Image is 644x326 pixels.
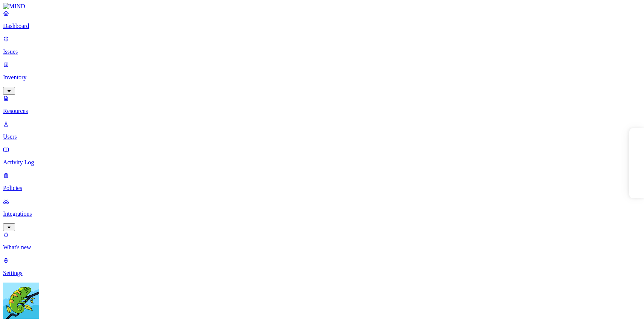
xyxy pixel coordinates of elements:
p: Activity Log [3,159,641,166]
p: Inventory [3,74,641,81]
a: Inventory [3,61,641,94]
p: Dashboard [3,23,641,29]
a: Resources [3,95,641,114]
a: Integrations [3,198,641,230]
a: Settings [3,257,641,277]
p: Policies [3,185,641,192]
p: Issues [3,48,641,55]
a: Activity Log [3,146,641,166]
p: What's new [3,244,641,251]
img: Yuval Meshorer [3,283,39,319]
p: Users [3,133,641,140]
a: What's new [3,231,641,251]
p: Resources [3,108,641,114]
a: Issues [3,36,641,55]
a: Dashboard [3,10,641,29]
a: Users [3,121,641,140]
a: MIND [3,3,641,10]
img: MIND [3,3,25,10]
a: Policies [3,172,641,192]
p: Integrations [3,210,641,217]
p: Settings [3,270,641,277]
